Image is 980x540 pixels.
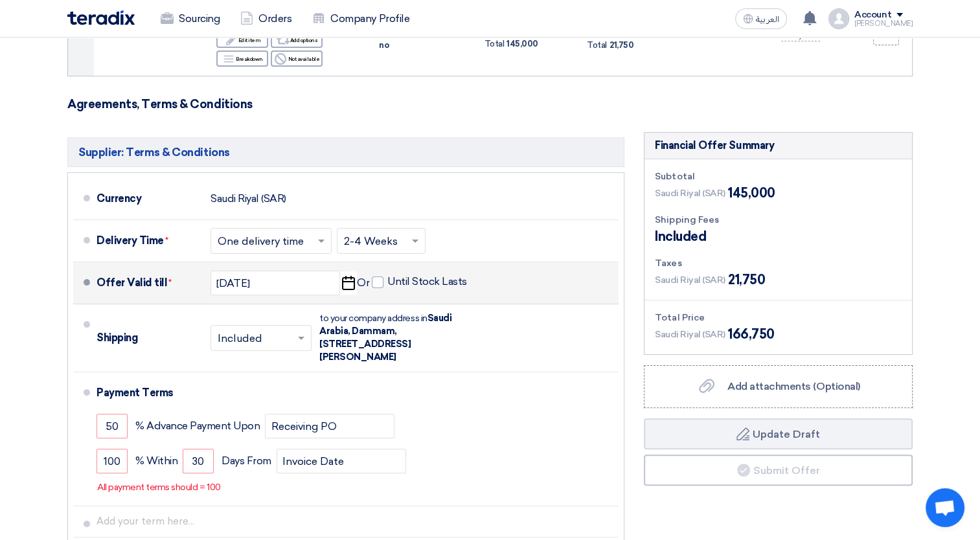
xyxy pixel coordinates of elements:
[97,481,221,494] p: All payment terms should = 100
[97,449,128,473] input: payment-term-2
[230,5,302,33] a: Orders
[587,39,607,52] span: Total
[271,51,323,67] div: Not available
[655,328,725,341] span: Saudi Riyal (SAR)
[319,312,462,364] div: to your company address in
[728,324,775,344] span: 166,750
[781,28,821,41] span: 166,750
[97,414,128,438] input: payment-term-1
[271,32,323,48] div: Add options
[67,137,624,167] h5: Supplier: Terms & Conditions
[97,322,200,354] div: Shipping
[97,509,613,534] input: Add your term here...
[150,5,230,33] a: Sourcing
[854,10,891,21] div: Account
[211,186,286,211] div: Saudi Riyal (SAR)
[183,449,214,473] input: payment-term-2
[357,276,369,289] span: Or
[610,39,633,52] span: 21,750
[211,271,340,295] input: yyyy-mm-dd
[728,183,775,203] span: 145,000
[655,213,902,227] div: Shipping Fees
[926,488,964,527] a: Open chat
[655,170,902,183] div: Subtotal
[216,51,268,67] div: Breakdown
[302,5,420,33] a: Company Profile
[655,138,774,153] div: Financial Offer Summary
[828,8,849,29] img: profile_test.png
[67,97,913,111] h3: Agreements, Terms & Conditions
[97,225,200,256] div: Delivery Time
[655,256,902,270] div: Taxes
[97,183,200,214] div: Currency
[277,449,406,473] input: payment-term-2
[97,267,200,298] div: Offer Valid till
[507,38,538,51] span: 145,000
[727,380,860,392] span: Add attachments (Optional)
[216,32,268,48] div: Edit item
[644,455,913,486] button: Submit Offer
[655,186,725,200] span: Saudi Riyal (SAR)
[265,414,394,438] input: payment-term-2
[67,10,135,25] img: Teradix logo
[655,273,725,287] span: Saudi Riyal (SAR)
[655,227,706,246] span: Included
[854,20,913,27] div: [PERSON_NAME]
[379,39,389,52] span: no
[372,275,467,288] label: Until Stock Lasts
[728,270,765,289] span: 21,750
[655,311,902,324] div: Total Price
[135,420,260,433] span: % Advance Payment Upon
[644,418,913,449] button: Update Draft
[756,15,779,24] span: العربية
[97,377,603,409] div: Payment Terms
[484,38,505,51] span: Total
[135,455,177,467] span: % Within
[735,8,787,29] button: العربية
[222,455,271,467] span: Days From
